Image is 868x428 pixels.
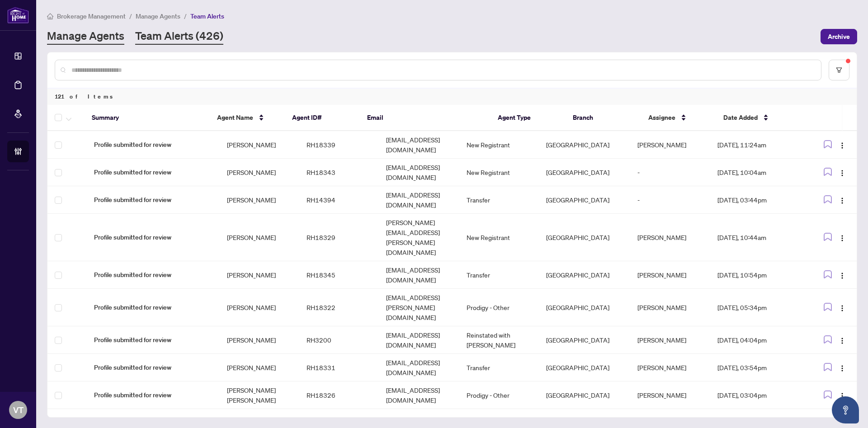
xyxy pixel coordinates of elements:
td: [PERSON_NAME] [220,354,299,381]
span: Date Added [723,113,758,122]
button: Open asap [832,396,859,423]
img: Logo [839,365,846,372]
button: Logo [835,165,849,179]
td: Prodigy - Other [459,381,539,409]
td: [PERSON_NAME] [630,289,710,326]
li: / [184,11,187,21]
td: [DATE], 03:04pm [710,381,806,409]
td: RH14394 [299,186,379,214]
td: [GEOGRAPHIC_DATA] [539,289,630,326]
td: [EMAIL_ADDRESS][DOMAIN_NAME] [379,131,459,159]
td: [GEOGRAPHIC_DATA] [539,326,630,354]
td: [DATE], 10:44am [710,214,806,261]
span: Profile submitted for review [94,195,212,205]
td: [DATE], 04:04pm [710,326,806,354]
button: Logo [835,333,849,347]
button: filter [829,60,849,80]
img: Logo [839,305,846,312]
td: RH3200 [299,326,379,354]
div: 121 of Items [47,88,857,105]
button: Archive [821,29,857,44]
img: Logo [839,337,846,344]
td: Transfer [459,186,539,214]
td: [EMAIL_ADDRESS][PERSON_NAME][DOMAIN_NAME] [379,289,459,326]
span: Profile submitted for review [94,302,212,312]
td: [EMAIL_ADDRESS][DOMAIN_NAME] [379,159,459,186]
td: [GEOGRAPHIC_DATA] [539,261,630,289]
td: Transfer [459,354,539,381]
a: Manage Agents [47,28,124,45]
td: [GEOGRAPHIC_DATA] [539,214,630,261]
td: [PERSON_NAME] [220,131,299,159]
span: Profile submitted for review [94,362,212,372]
td: [GEOGRAPHIC_DATA] [539,354,630,381]
td: [DATE], 03:44pm [710,186,806,214]
th: Assignee [641,105,716,131]
img: Logo [839,197,846,204]
span: Assignee [648,113,675,122]
td: [PERSON_NAME] [220,186,299,214]
span: Profile submitted for review [94,270,212,280]
td: [EMAIL_ADDRESS][DOMAIN_NAME] [379,326,459,354]
td: [PERSON_NAME][EMAIL_ADDRESS][PERSON_NAME][DOMAIN_NAME] [379,214,459,261]
td: - [630,159,710,186]
td: [PERSON_NAME] [630,261,710,289]
td: RH18343 [299,159,379,186]
td: [EMAIL_ADDRESS][DOMAIN_NAME] [379,381,459,409]
span: filter [836,67,842,73]
span: Manage Agents [136,12,180,20]
img: logo [7,7,29,24]
td: [PERSON_NAME] [220,326,299,354]
td: [PERSON_NAME] [220,214,299,261]
th: Summary [85,105,210,131]
th: Email [360,105,491,131]
span: Team Alerts [190,12,224,20]
th: Date Added [716,105,806,131]
img: Logo [839,272,846,279]
td: Transfer [459,261,539,289]
a: Team Alerts (426) [135,28,223,45]
td: Reinstated with [PERSON_NAME] [459,326,539,354]
button: Logo [835,360,849,375]
td: New Registrant [459,214,539,261]
td: [GEOGRAPHIC_DATA] [539,381,630,409]
td: [PERSON_NAME] [220,261,299,289]
th: Agent Type [491,105,566,131]
td: [PERSON_NAME] [630,131,710,159]
td: [PERSON_NAME] [630,214,710,261]
span: Profile submitted for review [94,167,212,177]
span: Profile submitted for review [94,335,212,345]
td: [PERSON_NAME] [630,326,710,354]
td: [PERSON_NAME] [630,381,710,409]
button: Logo [835,268,849,282]
td: [PERSON_NAME] [PERSON_NAME] [220,381,299,409]
span: Profile submitted for review [94,140,212,150]
span: home [47,13,53,19]
td: [GEOGRAPHIC_DATA] [539,186,630,214]
td: New Registrant [459,131,539,159]
td: [PERSON_NAME] [220,289,299,326]
span: Profile submitted for review [94,232,212,242]
span: Archive [828,29,850,44]
td: RH18326 [299,381,379,409]
td: [DATE], 11:24am [710,131,806,159]
span: VT [13,404,24,416]
span: Brokerage Management [57,12,126,20]
button: Logo [835,193,849,207]
th: Agent Name [210,105,285,131]
td: [EMAIL_ADDRESS][DOMAIN_NAME] [379,354,459,381]
td: - [630,186,710,214]
td: [GEOGRAPHIC_DATA] [539,131,630,159]
td: [EMAIL_ADDRESS][DOMAIN_NAME] [379,186,459,214]
th: Branch [566,105,641,131]
th: Agent ID# [285,105,360,131]
td: RH18329 [299,214,379,261]
button: Logo [835,388,849,402]
li: / [129,11,132,21]
button: Logo [835,300,849,315]
td: New Registrant [459,159,539,186]
td: [GEOGRAPHIC_DATA] [539,159,630,186]
td: [DATE], 10:54pm [710,261,806,289]
img: Logo [839,142,846,149]
td: [EMAIL_ADDRESS][DOMAIN_NAME] [379,261,459,289]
